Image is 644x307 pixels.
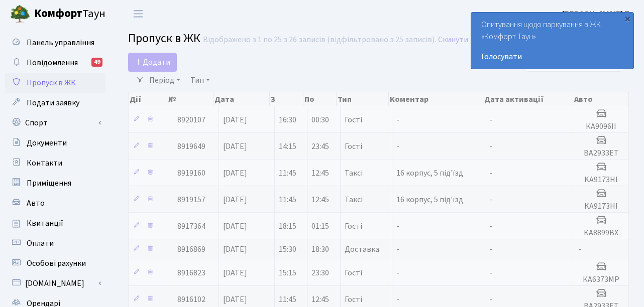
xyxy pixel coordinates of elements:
[279,194,296,205] span: 11:45
[279,294,296,305] span: 11:45
[27,97,79,108] span: Подати заявку
[345,116,362,124] span: Гості
[578,244,581,255] span: -
[279,141,296,152] span: 14:15
[345,222,362,230] span: Гості
[203,35,436,45] div: Відображено з 1 по 25 з 26 записів (відфільтровано з 25 записів).
[396,168,463,179] span: 16 корпус, 5 під'їзд
[311,114,329,125] span: 00:30
[389,92,483,106] th: Коментар
[311,294,329,305] span: 12:45
[311,168,329,179] span: 12:45
[177,168,205,179] span: 8919160
[128,53,177,72] a: Додати
[91,58,102,67] div: 49
[396,114,399,125] span: -
[5,273,105,293] a: [DOMAIN_NAME]
[481,51,623,63] a: Голосувати
[345,169,363,177] span: Таксі
[223,244,247,255] span: [DATE]
[5,113,105,133] a: Спорт
[489,114,492,125] span: -
[578,148,624,158] h5: ВА2933ЕТ
[167,92,213,106] th: №
[186,72,214,89] a: Тип
[27,198,45,209] span: Авто
[345,142,362,150] span: Гості
[5,173,105,193] a: Приміщення
[27,158,62,169] span: Контакти
[489,267,492,278] span: -
[311,194,329,205] span: 12:45
[27,57,78,68] span: Повідомлення
[5,93,105,113] a: Подати заявку
[213,92,270,106] th: Дата
[177,267,205,278] span: 8916823
[345,269,362,277] span: Гості
[126,6,151,22] button: Переключити навігацію
[578,122,624,131] h5: КА9096ІІ
[489,194,492,205] span: -
[223,267,247,278] span: [DATE]
[5,53,105,73] a: Повідомлення49
[562,8,632,20] a: [PERSON_NAME] П.
[5,233,105,253] a: Оплати
[223,194,247,205] span: [DATE]
[129,92,167,106] th: Дії
[303,92,337,106] th: По
[622,14,632,24] div: ×
[5,193,105,213] a: Авто
[345,245,379,253] span: Доставка
[483,92,573,106] th: Дата активації
[34,6,82,22] b: Комфорт
[223,141,247,152] span: [DATE]
[311,221,329,232] span: 01:15
[438,35,468,45] a: Скинути
[27,37,94,48] span: Панель управління
[27,178,71,189] span: Приміщення
[27,137,67,148] span: Документи
[578,202,624,211] h5: KA9173HІ
[5,213,105,233] a: Квитанції
[311,244,329,255] span: 18:30
[578,228,624,238] h5: КА8899ВХ
[27,77,76,88] span: Пропуск в ЖК
[345,196,363,204] span: Таксі
[223,294,247,305] span: [DATE]
[396,141,399,152] span: -
[27,238,54,249] span: Оплати
[471,13,633,69] div: Опитування щодо паркування в ЖК «Комфорт Таун»
[10,4,30,24] img: logo.png
[578,275,624,284] h5: КА6373МР
[223,168,247,179] span: [DATE]
[223,114,247,125] span: [DATE]
[5,253,105,273] a: Особові рахунки
[27,258,86,269] span: Особові рахунки
[489,294,492,305] span: -
[396,194,463,205] span: 16 корпус, 5 під'їзд
[270,92,303,106] th: З
[177,114,205,125] span: 8920107
[311,267,329,278] span: 23:30
[5,33,105,53] a: Панель управління
[177,221,205,232] span: 8917364
[396,294,399,305] span: -
[396,244,399,255] span: -
[135,57,170,68] span: Додати
[5,153,105,173] a: Контакти
[279,168,296,179] span: 11:45
[489,141,492,152] span: -
[5,133,105,153] a: Документи
[27,218,63,229] span: Квитанції
[177,294,205,305] span: 8916102
[345,295,362,303] span: Гості
[489,244,492,255] span: -
[145,72,184,89] a: Період
[578,175,624,185] h5: KA9173HІ
[396,221,399,232] span: -
[337,92,389,106] th: Тип
[279,114,296,125] span: 16:30
[489,168,492,179] span: -
[573,92,629,106] th: Авто
[223,221,247,232] span: [DATE]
